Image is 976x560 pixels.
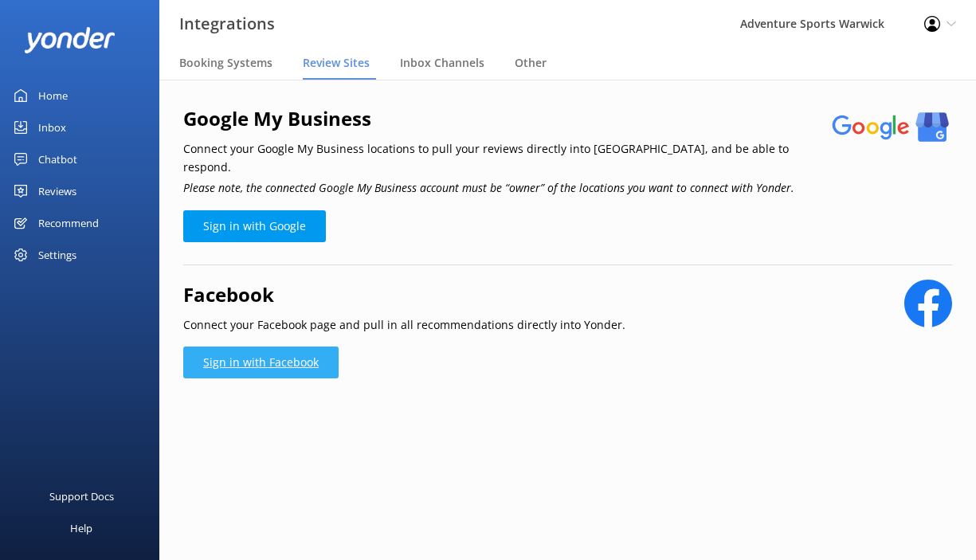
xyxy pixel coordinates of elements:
div: Home [38,80,68,112]
span: Inbox Channels [400,55,484,71]
div: Inbox [38,112,66,143]
img: yonder-white-logo.png [24,27,116,53]
a: Sign in with Facebook [183,347,339,378]
p: Connect your Facebook page and pull in all recommendations directly into Yonder. [183,316,625,334]
div: Help [70,512,92,544]
i: Please note, the connected Google My Business account must be “owner” of the locations you want t... [183,180,794,195]
div: Support Docs [49,480,114,512]
div: Reviews [38,175,76,207]
h3: Integrations [179,11,275,37]
div: Chatbot [38,143,77,175]
span: Other [515,55,547,71]
h2: Facebook [183,280,625,310]
span: Booking Systems [179,55,272,71]
a: Sign in with Google [183,210,326,242]
p: Connect your Google My Business locations to pull your reviews directly into [GEOGRAPHIC_DATA], a... [183,140,831,176]
span: Review Sites [303,55,370,71]
div: Settings [38,239,76,271]
div: Recommend [38,207,99,239]
h2: Google My Business [183,104,831,134]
